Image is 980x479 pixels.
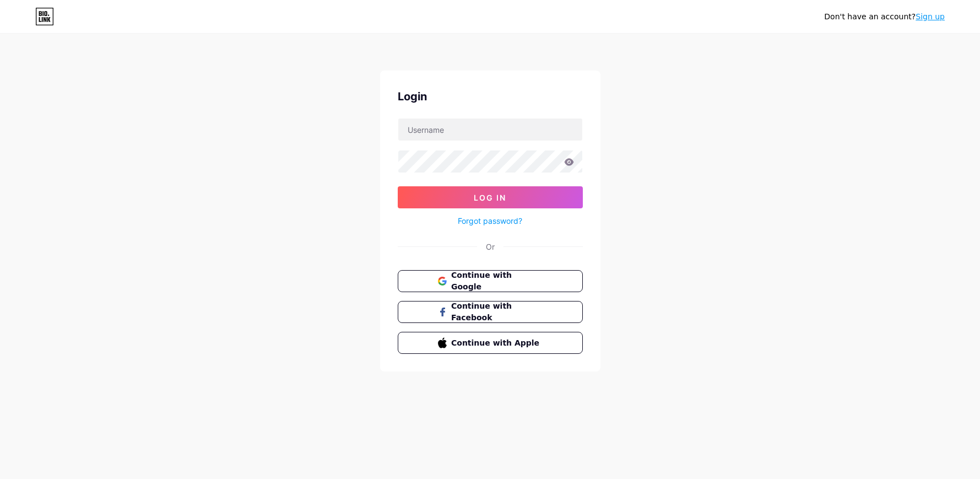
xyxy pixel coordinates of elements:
[451,270,542,293] span: Continue with Google
[451,300,542,324] span: Continue with Facebook
[474,193,506,202] span: Log In
[398,186,583,208] button: Log In
[398,332,583,354] button: Continue with Apple
[916,12,945,21] a: Sign up
[398,88,583,105] div: Login
[398,119,582,141] input: Username
[398,270,583,292] button: Continue with Google
[486,241,495,252] div: Or
[451,337,542,349] span: Continue with Apple
[824,11,945,23] div: Don't have an account?
[458,215,522,227] a: Forgot password?
[398,301,583,323] button: Continue with Facebook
